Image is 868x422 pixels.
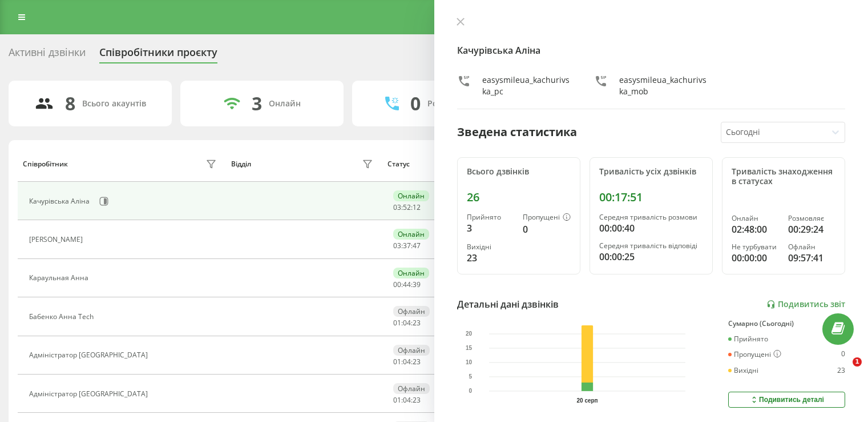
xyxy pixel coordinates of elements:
[466,360,473,366] text: 10
[467,251,514,265] div: 23
[393,358,421,366] div: : :
[853,357,862,367] span: 1
[252,93,262,114] div: 3
[466,345,473,352] text: 15
[413,241,421,250] span: 47
[393,395,401,405] span: 01
[457,43,846,57] h4: Качурівська Аліна
[599,242,703,250] div: Середня тривалість відповіді
[599,213,703,221] div: Середня тривалість розмови
[413,395,421,405] span: 23
[732,251,779,265] div: 00:00:00
[413,202,421,212] span: 12
[403,280,411,289] span: 44
[413,357,421,367] span: 23
[410,93,421,114] div: 0
[29,274,91,282] div: Караульная Анна
[728,367,758,375] div: Вихідні
[29,390,151,398] div: Адміністратор [GEOGRAPHIC_DATA]
[788,214,835,222] div: Розмовляє
[403,318,411,328] span: 04
[788,243,835,251] div: Офлайн
[457,297,559,311] div: Детальні дані дзвінків
[788,222,835,236] div: 00:29:24
[99,46,217,64] div: Співробітники проєкту
[728,335,768,343] div: Прийнято
[393,204,421,212] div: : :
[393,318,401,328] span: 01
[619,74,708,97] div: easysmileua_kachurivska_mob
[82,99,146,109] div: Всього акаунтів
[467,190,571,204] div: 26
[393,357,401,367] span: 01
[829,357,857,385] iframe: Intercom live chat
[599,167,703,177] div: Тривалість усіх дзвінків
[231,160,251,168] div: Відділ
[413,280,421,289] span: 39
[732,222,779,236] div: 02:48:00
[599,250,703,264] div: 00:00:25
[482,74,571,97] div: easysmileua_kachurivska_pc
[393,268,429,278] div: Онлайн
[466,331,473,337] text: 20
[523,213,571,222] div: Пропущені
[403,202,411,212] span: 52
[393,241,401,250] span: 03
[599,190,703,204] div: 00:17:51
[65,93,75,114] div: 8
[469,388,472,395] text: 0
[732,214,779,222] div: Онлайн
[393,319,421,327] div: : :
[427,99,483,109] div: Розмовляють
[393,229,429,240] div: Онлайн
[393,242,421,250] div: : :
[732,243,779,251] div: Не турбувати
[29,197,92,205] div: Качурівська Аліна
[393,345,430,356] div: Офлайн
[467,221,514,235] div: 3
[469,374,472,380] text: 5
[728,350,781,359] div: Пропущені
[413,318,421,328] span: 23
[766,300,845,309] a: Подивитись звіт
[393,281,421,289] div: : :
[732,167,835,186] div: Тривалість знаходження в статусах
[749,395,824,404] div: Подивитись деталі
[467,167,571,177] div: Всього дзвінків
[23,160,68,168] div: Співробітник
[728,320,845,328] div: Сумарно (Сьогодні)
[393,190,429,201] div: Онлайн
[841,350,845,359] div: 0
[29,236,86,244] div: [PERSON_NAME]
[29,351,151,359] div: Адміністратор [GEOGRAPHIC_DATA]
[29,313,96,321] div: Бабенко Анна Tech
[467,213,514,221] div: Прийнято
[467,243,514,251] div: Вихідні
[788,251,835,265] div: 09:57:41
[403,241,411,250] span: 37
[599,221,703,235] div: 00:00:40
[403,395,411,405] span: 04
[9,46,86,64] div: Активні дзвінки
[457,124,577,141] div: Зведена статистика
[269,99,301,109] div: Онлайн
[393,280,401,289] span: 00
[576,397,597,404] text: 20 серп
[393,396,421,404] div: : :
[393,383,430,394] div: Офлайн
[403,357,411,367] span: 04
[523,222,571,236] div: 0
[728,392,845,408] button: Подивитись деталі
[393,306,430,317] div: Офлайн
[393,202,401,212] span: 03
[387,160,410,168] div: Статус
